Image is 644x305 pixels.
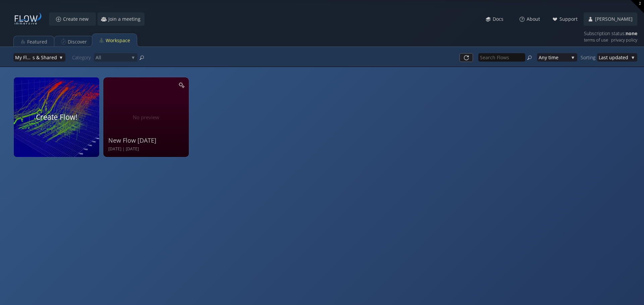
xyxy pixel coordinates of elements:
[584,36,608,44] a: terms of use
[599,53,604,62] span: La
[604,53,629,62] span: st updated
[63,16,93,22] span: Create new
[108,136,185,145] div: New Flow [DATE]
[15,53,33,62] span: My Flow
[539,53,551,62] span: Any ti
[611,36,637,44] a: privacy policy
[595,16,637,22] span: [PERSON_NAME]
[581,53,597,62] div: Sorting
[68,35,87,48] div: Discover
[559,16,582,22] span: Support
[478,53,525,62] input: Search Flows
[526,16,544,22] span: About
[492,16,507,22] span: Docs
[108,146,185,152] div: [DATE] | [DATE]
[551,53,569,62] span: me
[27,35,47,48] div: Featured
[106,34,130,47] div: Workspace
[33,53,57,62] span: s & Shared
[108,16,145,22] span: Join a meeting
